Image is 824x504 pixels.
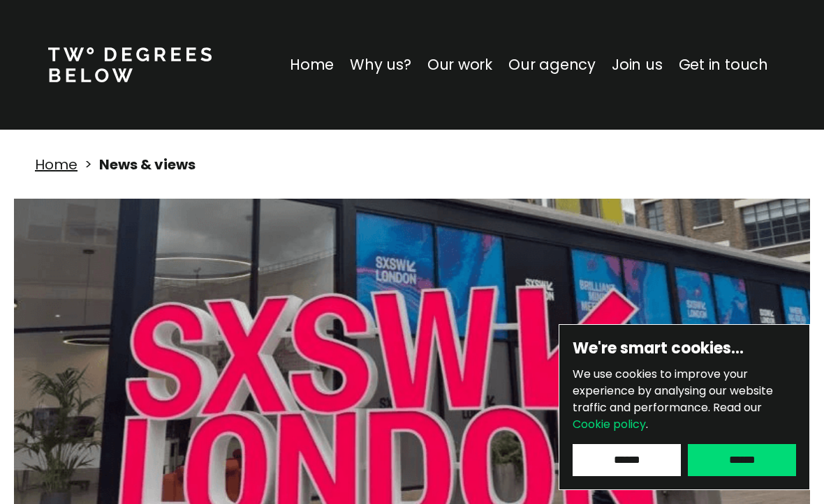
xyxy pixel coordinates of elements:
h6: We're smart cookies… [573,338,796,359]
a: Our agency [508,54,596,76]
a: Cookie policy [573,416,646,432]
a: Why us? [350,54,411,76]
a: Join us [612,54,663,76]
span: Read our . [573,399,762,432]
p: We use cookies to improve your experience by analysing our website traffic and performance. [573,366,796,433]
a: Get in touch [679,54,768,76]
a: Home [35,155,78,174]
a: Our work [427,54,492,76]
p: > [84,154,92,175]
a: Home [290,54,334,76]
strong: News & views [99,155,196,174]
